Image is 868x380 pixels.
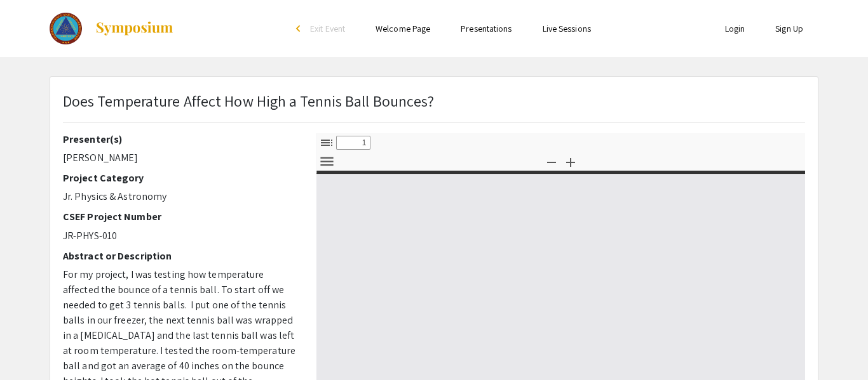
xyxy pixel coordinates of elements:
p: Does Temperature Affect How High a Tennis Ball Bounces? [63,89,435,112]
img: Symposium by ForagerOne [95,21,174,36]
p: Jr. Physics & Astronomy [63,189,297,204]
p: [PERSON_NAME] [63,150,297,166]
p: JR-PHYS-010 [63,228,297,244]
h2: Abstract or Description [63,250,297,262]
button: Toggle Sidebar [316,133,337,152]
div: arrow_back_ios [296,25,304,32]
button: Zoom Out [541,152,562,171]
img: The 2023 Colorado Science & Engineering Fair [50,13,82,44]
h2: Project Category [63,172,297,184]
a: Welcome Page [376,23,430,34]
a: Presentations [461,23,512,34]
a: The 2023 Colorado Science & Engineering Fair [50,13,174,44]
button: Zoom In [560,152,581,171]
a: Sign Up [775,23,803,34]
button: Tools [316,152,337,171]
input: Page [336,136,370,150]
a: Live Sessions [543,23,591,34]
a: Login [725,23,745,34]
h2: Presenter(s) [63,133,297,145]
span: Exit Event [310,23,345,34]
h2: CSEF Project Number [63,211,297,223]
